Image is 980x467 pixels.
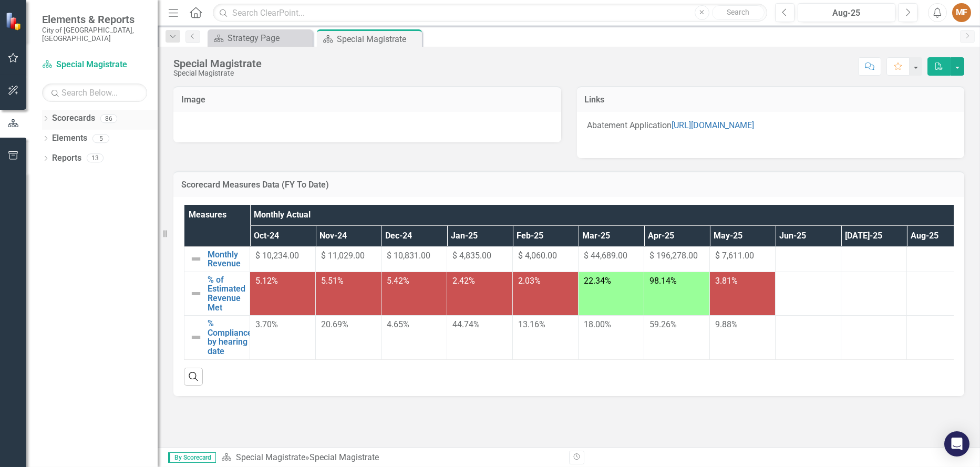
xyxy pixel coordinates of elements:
a: Elements [52,132,87,144]
img: Not Defined [190,253,202,265]
span: Search [727,8,749,16]
span: $ 11,029.00 [321,251,365,261]
a: Strategy Page [210,32,310,45]
img: ClearPoint Strategy [5,12,24,30]
a: Reports [52,152,81,164]
span: 18.00% [584,319,611,329]
div: Special Magistrate [173,69,262,77]
h3: Scorecard Measures Data (FY To Date) [181,180,956,190]
button: Search [712,5,765,20]
button: MF [952,3,971,22]
a: [URL][DOMAIN_NAME] [672,120,755,130]
h3: Image [181,95,553,105]
span: 2.42% [452,276,475,286]
span: 5.42% [387,276,409,286]
a: Special Magistrate [42,59,147,71]
button: Aug-25 [798,3,896,22]
div: 86 [100,114,117,123]
small: City of [GEOGRAPHIC_DATA], [GEOGRAPHIC_DATA] [42,26,147,43]
span: 9.88% [715,319,738,329]
span: 20.69% [321,319,348,329]
div: 13 [87,154,104,163]
td: Double-Click to Edit Right Click for Context Menu [184,316,250,359]
a: Special Magistrate [236,452,305,462]
span: $ 44,689.00 [584,251,627,261]
div: Strategy Page [228,32,310,45]
span: 22.34% [584,276,611,286]
span: 5.12% [255,276,278,286]
span: By Scorecard [168,452,216,463]
input: Search Below... [42,84,147,102]
a: % Compliance by hearing date [208,319,252,356]
td: Double-Click to Edit Right Click for Context Menu [184,272,250,315]
input: Search ClearPoint... [213,4,767,22]
span: $ 4,835.00 [452,251,491,261]
a: Scorecards [52,112,95,124]
span: 5.51% [321,276,344,286]
div: Special Magistrate [173,58,262,69]
div: » [221,452,561,464]
p: Abatement Application [587,120,954,134]
span: $ 196,278.00 [649,251,698,261]
img: Not Defined [190,331,202,344]
div: Open Intercom Messenger [944,431,969,456]
span: $ 7,611.00 [715,251,754,261]
a: % of Estimated Revenue Met [208,275,245,312]
div: Special Magistrate [310,452,379,462]
span: 2.03% [518,276,541,286]
span: 4.65% [387,319,409,329]
div: 5 [92,134,109,143]
span: $ 4,060.00 [518,251,557,261]
span: 44.74% [452,319,480,329]
img: Not Defined [190,287,202,300]
span: 3.70% [255,319,278,329]
h3: Links [585,95,957,105]
div: Aug-25 [801,7,892,19]
a: Monthly Revenue [208,250,244,268]
span: Elements & Reports [42,13,147,26]
span: 98.14% [649,276,677,286]
div: Special Magistrate [337,33,419,46]
td: Double-Click to Edit Right Click for Context Menu [184,246,250,272]
span: 13.16% [518,319,545,329]
span: 3.81% [715,276,738,286]
span: 59.26% [649,319,677,329]
span: $ 10,234.00 [255,251,299,261]
span: $ 10,831.00 [387,251,430,261]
